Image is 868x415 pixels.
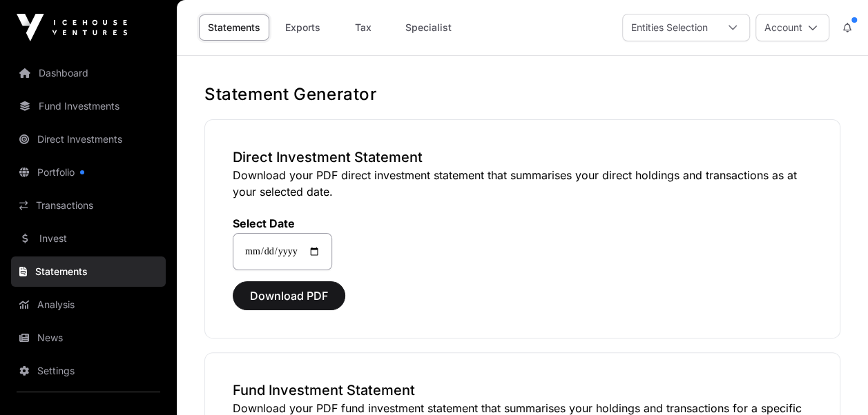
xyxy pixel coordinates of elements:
a: Invest [11,223,166,254]
h1: Statement Generator [204,83,840,105]
button: Download PDF [233,281,345,310]
h3: Fund Investment Statement [233,381,812,400]
h3: Direct Investment Statement [233,148,812,167]
a: Transactions [11,190,166,221]
a: Statements [11,256,166,287]
iframe: Chat Widget [799,349,868,415]
span: Download PDF [250,287,328,304]
a: Exports [275,14,330,41]
a: Tax [336,14,391,41]
a: Specialist [396,14,461,41]
a: Fund Investments [11,91,166,121]
a: Settings [11,356,166,386]
label: Select Date [233,216,332,230]
p: Download your PDF direct investment statement that summarises your direct holdings and transactio... [233,167,812,200]
a: Analysis [11,290,166,320]
img: Icehouse Ventures Logo [17,14,127,41]
div: Entities Selection [623,14,716,41]
a: News [11,323,166,353]
a: Dashboard [11,58,166,88]
button: Account [755,14,829,41]
a: Statements [199,14,269,41]
a: Download PDF [233,295,345,309]
a: Portfolio [11,157,166,188]
a: Direct Investments [11,124,166,154]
